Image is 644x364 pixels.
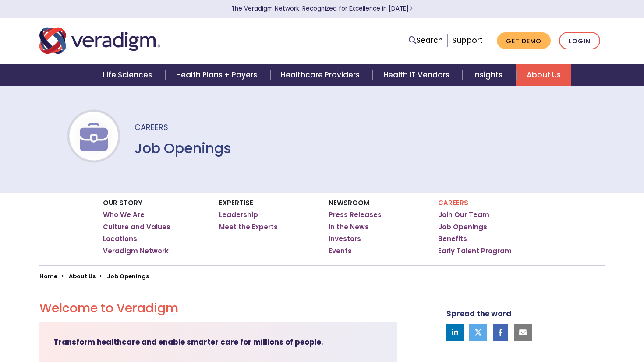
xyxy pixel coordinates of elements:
[409,35,443,46] a: Search
[446,308,511,319] strong: Spread the word
[329,247,352,255] a: Events
[134,140,231,157] h1: Job Openings
[497,32,551,49] a: Get Demo
[329,210,382,219] a: Press Releases
[219,210,258,219] a: Leadership
[134,122,168,133] span: Careers
[516,64,571,86] a: About Us
[92,64,165,86] a: Life Sciences
[103,247,169,255] a: Veradigm Network
[559,32,600,50] a: Login
[438,210,489,219] a: Join Our Team
[463,64,516,86] a: Insights
[231,4,413,13] a: The Veradigm Network: Recognized for Excellence in [DATE]Learn More
[329,234,361,243] a: Investors
[39,26,160,55] img: Veradigm logo
[39,301,397,316] h2: Welcome to Veradigm
[409,4,413,13] span: Learn More
[166,64,270,86] a: Health Plans + Payers
[270,64,373,86] a: Healthcare Providers
[373,64,463,86] a: Health IT Vendors
[103,234,137,243] a: Locations
[53,337,323,347] strong: Transform healthcare and enable smarter care for millions of people.
[219,223,278,231] a: Meet the Experts
[438,223,487,231] a: Job Openings
[329,223,369,231] a: In the News
[438,234,467,243] a: Benefits
[69,272,96,280] a: About Us
[103,223,170,231] a: Culture and Values
[103,210,145,219] a: Who We Are
[452,35,483,45] a: Support
[39,272,57,280] a: Home
[438,247,512,255] a: Early Talent Program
